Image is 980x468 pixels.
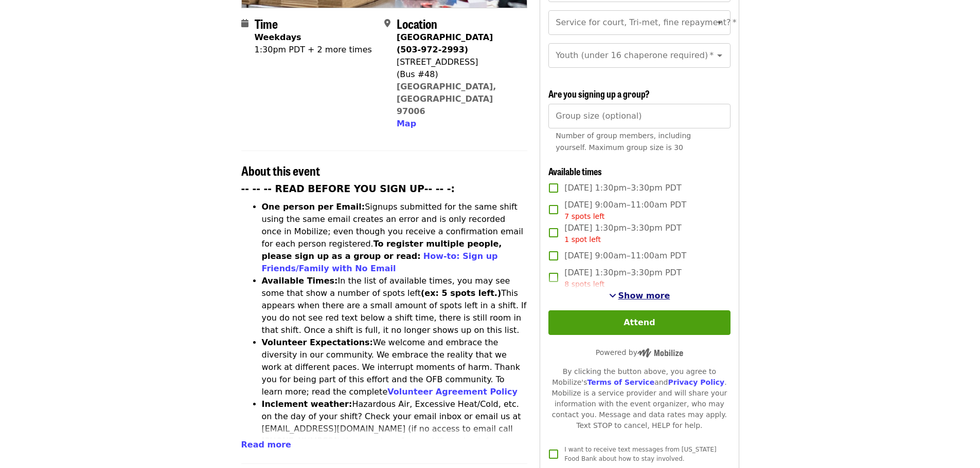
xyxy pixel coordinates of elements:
[262,336,528,398] li: We welcome and embrace the diversity in our community. We embrace the reality that we work at dif...
[596,348,683,357] span: Powered by
[564,267,681,290] span: [DATE] 1:30pm–3:30pm PDT
[262,338,373,347] strong: Volunteer Expectations:
[262,202,365,212] strong: One person per Email:
[564,212,604,220] span: 7 spots left
[262,239,502,261] strong: To register multiple people, please sign up as a group or read:
[241,439,291,451] button: Read more
[564,250,686,262] span: [DATE] 9:00am–11:00am PDT
[548,366,730,431] div: By clicking the button above, you agree to Mobilize's and . Mobilize is a service provider and wi...
[384,18,390,28] i: map-marker-alt icon
[241,161,320,179] span: About this event
[241,183,455,194] strong: -- -- -- READ BEFORE YOU SIGN UP-- -- -:
[564,446,716,462] span: I want to receive text messages from [US_STATE] Food Bank about how to stay involved.
[556,132,691,152] span: Number of group members, including yourself. Maximum group size is 30
[255,44,372,56] div: 1:30pm PDT + 2 more times
[262,398,528,460] li: Hazardous Air, Excessive Heat/Cold, etc. on the day of your shift? Check your email inbox or emai...
[564,235,601,244] span: 1 spot left
[618,291,670,301] span: Show more
[262,275,528,336] li: In the list of available times, you may see some that show a number of spots left This appears wh...
[397,119,416,128] span: Map
[241,18,248,28] i: calendar icon
[548,104,730,128] input: [object Object]
[397,14,437,32] span: Location
[564,280,604,288] span: 8 spots left
[255,14,278,32] span: Time
[262,276,338,286] strong: Available Times:
[397,32,493,54] strong: [GEOGRAPHIC_DATA] (503-972-2993)
[564,182,681,194] span: [DATE] 1:30pm–3:30pm PDT
[587,378,654,386] a: Terms of Service
[637,348,683,358] img: Powered by Mobilize
[397,68,519,81] div: (Bus #48)
[548,87,650,100] span: Are you signing up a group?
[262,399,352,409] strong: Inclement weather:
[712,15,727,30] button: Open
[564,199,686,222] span: [DATE] 9:00am–11:00am PDT
[397,118,416,130] button: Map
[397,82,496,116] a: [GEOGRAPHIC_DATA], [GEOGRAPHIC_DATA] 97006
[421,288,501,298] strong: (ex: 5 spots left.)
[564,222,681,245] span: [DATE] 1:30pm–3:30pm PDT
[255,32,301,42] strong: Weekdays
[262,201,528,275] li: Signups submitted for the same shift using the same email creates an error and is only recorded o...
[548,164,602,178] span: Available times
[609,290,670,302] button: See more timeslots
[548,310,730,335] button: Attend
[668,378,724,386] a: Privacy Policy
[262,251,498,273] a: How-to: Sign up Friends/Family with No Email
[397,56,519,68] div: [STREET_ADDRESS]
[241,440,291,450] span: Read more
[712,48,727,63] button: Open
[387,387,518,397] a: Volunteer Agreement Policy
